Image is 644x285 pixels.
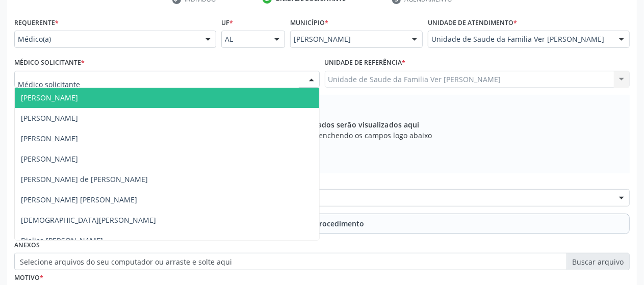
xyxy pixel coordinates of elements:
span: [PERSON_NAME] de [PERSON_NAME] [21,174,148,184]
label: Médico Solicitante [14,55,85,71]
label: UF [221,15,233,31]
span: Os procedimentos adicionados serão visualizados aqui [224,119,419,130]
label: Unidade de referência [325,55,406,71]
span: [PERSON_NAME] [21,93,78,102]
span: Médico(a) [18,34,195,44]
span: [PERSON_NAME] [21,134,78,143]
span: [PERSON_NAME] [21,154,78,164]
span: [DEMOGRAPHIC_DATA][PERSON_NAME] [21,215,156,225]
label: Município [290,15,328,31]
span: AL [225,34,264,44]
label: Requerente [14,15,59,31]
input: Médico solicitante [18,74,299,95]
span: Unidade de Saude da Familia Ver [PERSON_NAME] [431,34,609,44]
span: [PERSON_NAME] [21,113,78,123]
span: Adicione os procedimentos preenchendo os campos logo abaixo [212,130,432,141]
span: [PERSON_NAME] [294,34,402,44]
span: [PERSON_NAME] [PERSON_NAME] [21,195,137,204]
span: Adicionar Procedimento [280,218,365,229]
span: Djalice [PERSON_NAME] [21,236,103,245]
button: Adicionar Procedimento [14,214,630,234]
label: Unidade de atendimento [428,15,517,31]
